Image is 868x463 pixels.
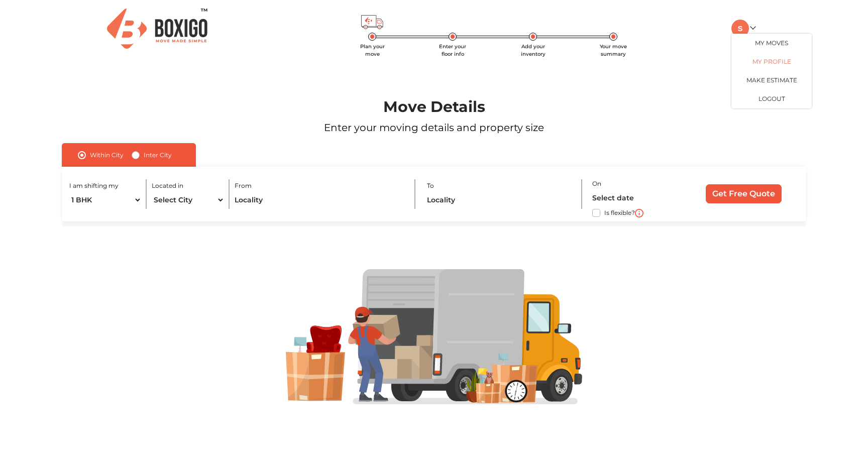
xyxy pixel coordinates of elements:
[107,9,207,48] img: Boxigo
[235,181,252,190] label: From
[592,179,601,188] label: On
[706,184,782,203] input: Get Free Quote
[427,181,434,190] label: To
[427,191,573,209] input: Locality
[731,71,812,90] a: Make Estimate
[439,43,466,57] span: Enter your floor info
[35,120,833,135] p: Enter your moving details and property size
[144,149,172,161] label: Inter City
[35,98,833,116] h1: Move Details
[600,43,627,57] span: Your move summary
[152,181,183,190] label: Located in
[235,191,405,209] input: Locality
[360,43,385,57] span: Plan your move
[521,43,546,57] span: Add your inventory
[731,34,812,52] a: My Moves
[90,149,124,161] label: Within City
[731,90,812,108] button: LOGOUT
[635,209,643,217] img: i
[69,181,119,190] label: I am shifting my
[731,52,812,71] a: My Profile
[592,189,678,207] input: Select date
[604,207,635,217] label: Is flexible?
